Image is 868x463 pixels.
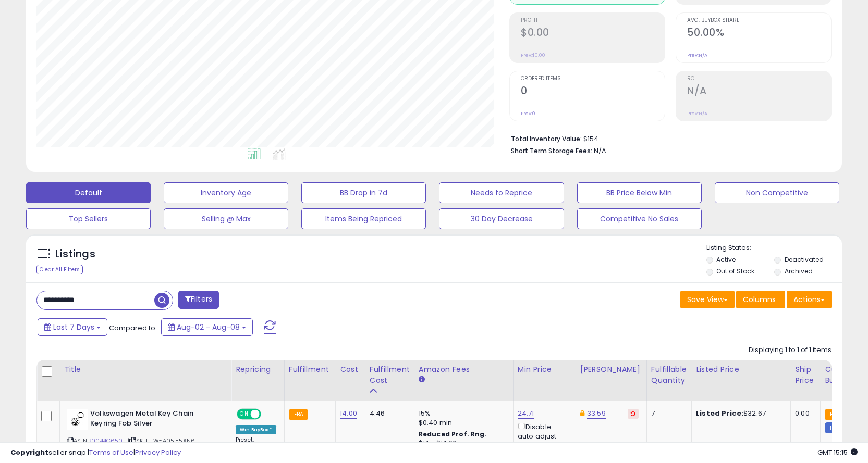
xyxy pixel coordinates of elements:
li: $154 [511,132,824,144]
button: Items Being Repriced [301,208,426,229]
b: Short Term Storage Fees: [511,146,592,155]
small: Amazon Fees. [419,375,425,384]
span: N/A [594,146,606,156]
a: Terms of Use [89,447,133,457]
div: Cost [340,364,361,375]
div: Win BuyBox * [236,425,276,434]
div: Disable auto adjust min [518,421,568,451]
small: Prev: N/A [687,110,707,117]
b: Volkswagen Metal Key Chain Keyring Fob Silver [90,409,217,431]
b: Total Inventory Value: [511,134,582,143]
span: Profit [521,18,665,23]
button: Save View [680,291,735,308]
a: 24.71 [518,408,534,419]
small: FBA [289,409,308,420]
small: FBA [825,409,844,420]
button: Default [26,182,151,203]
h2: 50.00% [687,27,831,41]
span: 2025-08-16 15:15 GMT [817,447,858,457]
p: Listing States: [706,243,842,253]
button: 30 Day Decrease [439,208,564,229]
label: Archived [785,267,813,276]
b: Reduced Prof. Rng. [419,430,487,439]
span: Aug-02 - Aug-08 [177,322,240,332]
span: Avg. Buybox Share [687,18,831,23]
b: Listed Price: [696,408,743,418]
label: Out of Stock [716,267,754,276]
div: [PERSON_NAME] [580,364,642,375]
img: 31G76lpwbmL._SL40_.jpg [67,409,88,430]
div: Fulfillment [289,364,331,375]
button: Competitive No Sales [577,208,702,229]
span: ROI [687,76,831,82]
small: Prev: 0 [521,110,535,117]
span: Compared to: [109,323,157,333]
div: Amazon Fees [419,364,509,375]
div: Displaying 1 to 1 of 1 items [749,345,832,355]
button: Non Competitive [715,182,839,203]
button: Columns [736,291,785,308]
h2: 0 [521,85,665,99]
div: Listed Price [696,364,786,375]
span: Columns [743,294,776,305]
button: Top Sellers [26,208,151,229]
button: Filters [178,291,219,309]
div: Min Price [518,364,571,375]
a: 14.00 [340,408,357,419]
strong: Copyright [10,447,48,457]
span: ON [238,410,251,419]
div: 15% [419,409,505,418]
small: FBM [825,422,845,433]
div: Fulfillment Cost [370,364,410,386]
div: Title [64,364,227,375]
a: 33.59 [587,408,606,419]
span: Ordered Items [521,76,665,82]
span: Last 7 Days [53,322,94,332]
div: $0.40 min [419,418,505,428]
div: $32.67 [696,409,783,418]
label: Deactivated [785,255,824,264]
label: Active [716,255,736,264]
h2: N/A [687,85,831,99]
div: seller snap | | [10,448,181,458]
div: 0.00 [795,409,812,418]
button: Aug-02 - Aug-08 [161,318,253,336]
h5: Listings [55,247,95,261]
div: Repricing [236,364,280,375]
div: Ship Price [795,364,816,386]
h2: $0.00 [521,27,665,41]
button: Last 7 Days [38,318,107,336]
button: Inventory Age [164,182,288,203]
button: BB Drop in 7d [301,182,426,203]
div: 7 [651,409,683,418]
button: Selling @ Max [164,208,288,229]
a: Privacy Policy [135,447,181,457]
div: Fulfillable Quantity [651,364,687,386]
small: Prev: N/A [687,52,707,58]
button: Needs to Reprice [439,182,564,203]
div: Clear All Filters [36,265,83,274]
span: OFF [260,410,276,419]
small: Prev: $0.00 [521,52,545,58]
div: 4.46 [370,409,406,418]
button: Actions [787,291,832,308]
button: BB Price Below Min [577,182,702,203]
